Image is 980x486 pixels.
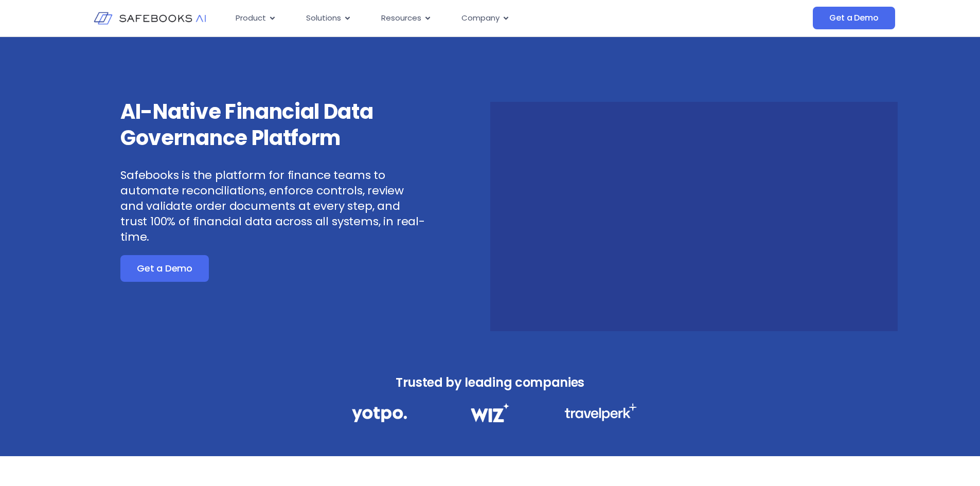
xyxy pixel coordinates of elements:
[120,99,426,151] h3: AI-Native Financial Data Governance Platform
[227,8,710,28] div: Menu Toggle
[329,372,651,393] h3: Trusted by leading companies
[236,12,266,24] span: Product
[306,12,341,24] span: Solutions
[137,263,192,274] span: Get a Demo
[120,255,209,282] a: Get a Demo
[227,8,710,28] nav: Menu
[381,12,421,24] span: Resources
[120,168,426,245] p: Safebooks is the platform for finance teams to automate reconciliations, enforce controls, review...
[829,13,878,23] span: Get a Demo
[813,7,895,29] a: Get a Demo
[564,403,637,421] img: Financial Data Governance 3
[461,12,500,24] span: Company
[352,403,407,425] img: Financial Data Governance 1
[466,403,514,422] img: Financial Data Governance 2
